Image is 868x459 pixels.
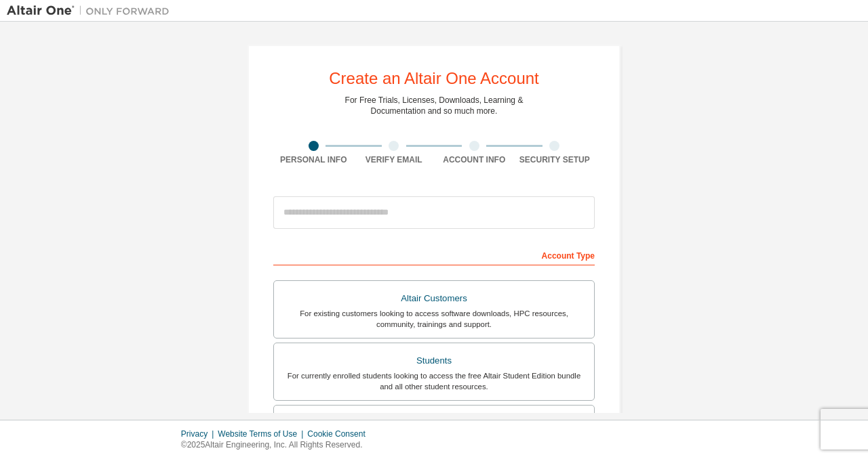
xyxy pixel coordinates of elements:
[329,70,539,87] div: Create an Altair One Account
[307,429,373,439] div: Cookie Consent
[7,4,176,18] img: Altair One
[181,429,218,439] div: Privacy
[273,154,354,165] div: Personal Info
[345,95,524,116] div: For Free Trials, Licenses, Downloads, Learning & Documentation and so much more.
[354,154,435,165] div: Verify Email
[282,289,586,308] div: Altair Customers
[181,439,374,451] p: © 2025 Altair Engineering, Inc. All Rights Reserved.
[515,154,595,165] div: Security Setup
[434,154,515,165] div: Account Info
[282,351,586,370] div: Students
[282,308,586,330] div: For existing customers looking to access software downloads, HPC resources, community, trainings ...
[218,429,307,439] div: Website Terms of Use
[273,244,595,265] div: Account Type
[282,370,586,392] div: For currently enrolled students looking to access the free Altair Student Edition bundle and all ...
